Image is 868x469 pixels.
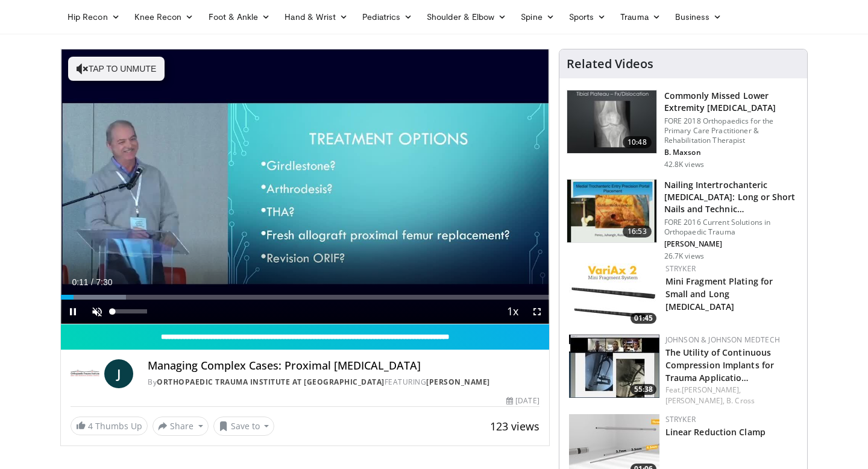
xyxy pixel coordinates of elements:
a: Trauma [613,5,668,29]
a: Stryker [665,414,696,424]
h3: Commonly Missed Lower Extremity [MEDICAL_DATA] [664,90,800,114]
a: 4 Thumbs Up [71,417,148,435]
img: 3d67d1bf-bbcf-4214-a5ee-979f525a16cd.150x105_q85_crop-smart_upscale.jpg [567,180,656,242]
span: 7:30 [96,277,112,287]
span: 16:53 [623,225,652,238]
span: 01:45 [631,313,656,324]
span: 55:38 [631,384,656,395]
a: Orthopaedic Trauma Institute at [GEOGRAPHIC_DATA] [157,377,385,387]
a: 55:38 [569,335,659,398]
a: B. Cross [726,395,755,406]
button: Unmute [85,300,109,324]
div: [DATE] [506,395,539,406]
p: 26.7K views [664,251,704,261]
span: 0:11 [72,277,88,287]
a: Sports [562,5,614,29]
span: 123 views [490,419,539,433]
h4: Related Videos [567,57,653,71]
button: Pause [61,300,85,324]
a: [PERSON_NAME], [682,385,741,395]
button: Fullscreen [525,300,549,324]
a: Linear Reduction Clamp [665,426,766,438]
div: Feat. [665,385,797,406]
a: J [104,359,133,388]
a: Mini Fragment Plating for Small and Long [MEDICAL_DATA] [665,275,773,312]
h4: Managing Complex Cases: Proximal [MEDICAL_DATA] [148,359,539,373]
img: b37175e7-6a0c-4ed3-b9ce-2cebafe6c791.150x105_q85_crop-smart_upscale.jpg [569,263,659,327]
a: Shoulder & Elbow [420,5,514,29]
h3: Nailing Intertrochanteric [MEDICAL_DATA]: Long or Short Nails and Technic… [664,179,800,215]
span: 4 [88,420,93,432]
a: Stryker [665,263,696,274]
a: Johnson & Johnson MedTech [665,335,780,345]
p: 42.8K views [664,160,704,169]
a: Pediatrics [355,5,420,29]
a: [PERSON_NAME] [426,377,490,387]
a: [PERSON_NAME], [665,395,725,406]
p: [PERSON_NAME] [664,239,800,249]
button: Share [153,417,209,436]
button: Tap to unmute [68,57,165,81]
a: Knee Recon [127,5,201,29]
a: 10:48 Commonly Missed Lower Extremity [MEDICAL_DATA] FORE 2018 Orthopaedics for the Primary Care ... [567,90,800,169]
video-js: Video Player [61,49,549,324]
p: B. Maxson [664,148,800,157]
div: By FEATURING [148,377,539,388]
a: The Utility of Continuous Compression Implants for Trauma Applicatio… [665,347,774,383]
div: Volume Level [112,309,146,313]
a: Business [668,5,729,29]
div: Progress Bar [61,295,549,300]
a: Spine [514,5,561,29]
a: Hand & Wrist [277,5,355,29]
a: Hip Recon [60,5,127,29]
button: Save to [213,417,275,436]
span: / [91,277,93,287]
p: FORE 2018 Orthopaedics for the Primary Care Practitioner & Rehabilitation Therapist [664,116,800,145]
img: 05424410-063a-466e-aef3-b135df8d3cb3.150x105_q85_crop-smart_upscale.jpg [569,335,659,398]
img: 4aa379b6-386c-4fb5-93ee-de5617843a87.150x105_q85_crop-smart_upscale.jpg [567,90,656,153]
a: Foot & Ankle [201,5,278,29]
span: 10:48 [623,136,652,148]
a: 01:45 [569,263,659,327]
button: Playback Rate [501,300,525,324]
p: FORE 2016 Current Solutions in Orthopaedic Trauma [664,218,800,237]
a: 16:53 Nailing Intertrochanteric [MEDICAL_DATA]: Long or Short Nails and Technic… FORE 2016 Curren... [567,179,800,261]
img: Orthopaedic Trauma Institute at UCSF [71,359,99,388]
